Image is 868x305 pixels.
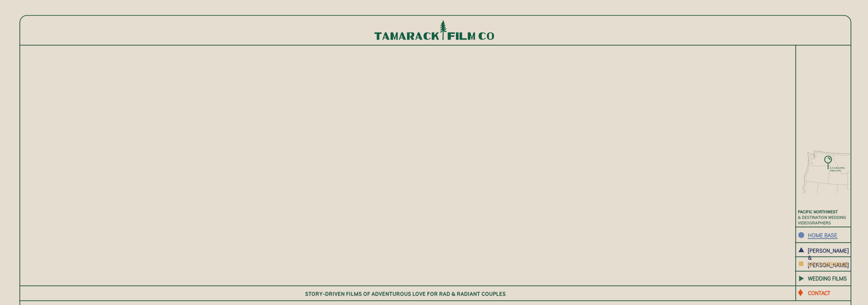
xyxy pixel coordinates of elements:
a: [PERSON_NAME] & [PERSON_NAME] [808,247,842,254]
b: CONTACT [808,290,830,296]
a: PACIFIC NORThWEST& DESTINATION Weddingvideographers [798,209,862,232]
h3: & DESTINATION Wedding videographers [798,209,862,232]
a: MT. EXPERIENCE [808,261,850,267]
b: WEDDING FILMS [808,275,847,282]
b: HOME BASE [808,232,837,238]
h3: STORY-DRIVEN FILMS OF ADVENTUROUS LOVE FOR RAD & RADIANT COUPLES [305,290,510,297]
a: WEDDING FILMS [808,275,850,282]
a: HOME BASE [808,232,842,238]
a: CONTACT [808,289,850,296]
b: [PERSON_NAME] & [PERSON_NAME] [808,247,849,268]
b: MT. EXPERIENCE [808,261,848,267]
b: PACIFIC NORThWEST [798,209,838,214]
